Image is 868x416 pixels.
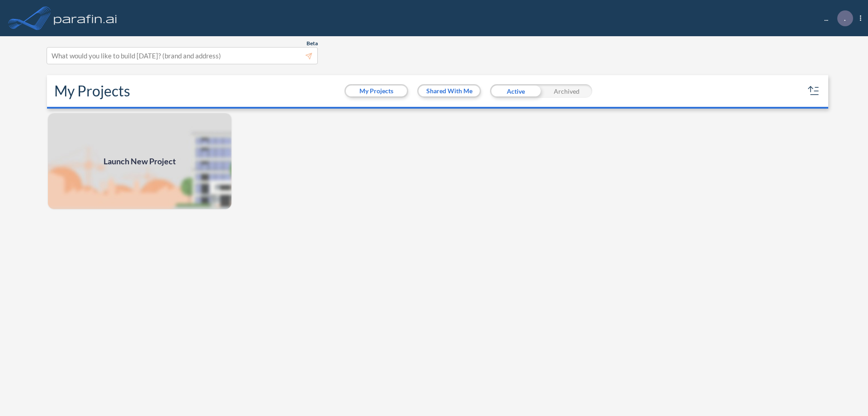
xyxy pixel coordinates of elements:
[807,84,821,98] button: sort
[844,14,846,22] p: .
[490,84,541,98] div: Active
[541,84,592,98] div: Archived
[307,40,318,47] span: Beta
[47,112,232,210] a: Launch New Project
[52,9,119,27] img: logo
[346,86,407,96] button: My Projects
[811,10,861,26] div: ...
[419,86,480,96] button: Shared With Me
[47,112,232,210] img: add
[54,82,130,100] h2: My Projects
[104,155,176,167] span: Launch New Project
